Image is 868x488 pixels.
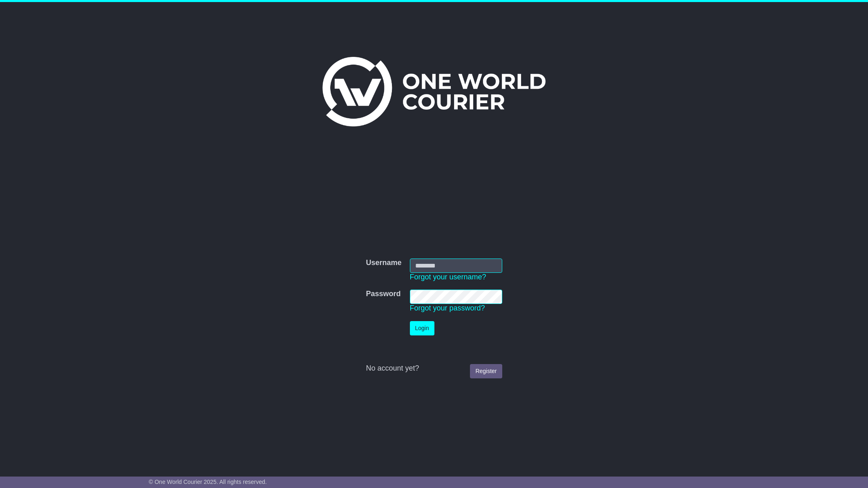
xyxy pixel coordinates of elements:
[149,479,267,485] span: © One World Courier 2025. All rights reserved.
[322,57,546,126] img: One World
[366,290,400,299] label: Password
[410,304,485,312] a: Forgot your password?
[410,321,434,335] button: Login
[366,259,401,268] label: Username
[410,273,486,281] a: Forgot your username?
[366,364,502,373] div: No account yet?
[470,364,502,378] a: Register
